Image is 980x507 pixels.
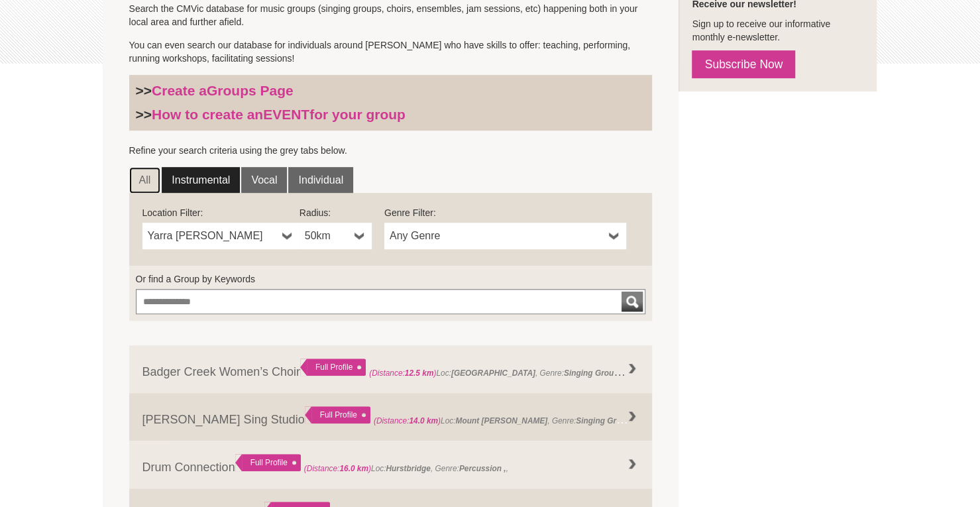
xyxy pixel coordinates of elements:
[136,82,646,99] h3: >>
[299,223,372,249] a: 50km
[136,272,646,286] label: Or find a Group by Keywords
[129,2,653,28] p: Search the CMVic database for music groups (singing groups, choirs, ensembles, jam sessions, etc)...
[129,441,653,488] a: Drum Connection Full Profile (Distance:16.0 km)Loc:Hurstbridge, Genre:Percussion ,,
[152,83,294,98] a: Create aGroups Page
[390,228,604,244] span: Any Genre
[692,50,795,78] a: Subscribe Now
[241,167,287,194] a: Vocal
[405,368,434,378] strong: 12.5 km
[152,107,406,122] a: How to create anEVENTfor your group
[305,228,349,244] span: 50km
[288,167,353,194] a: Individual
[451,368,535,378] strong: [GEOGRAPHIC_DATA]
[369,368,436,378] span: (Distance: )
[148,228,277,244] span: Yarra [PERSON_NAME]
[299,206,372,219] label: Radius:
[692,17,863,44] p: Sign up to receive our informative monthly e-newsletter.
[136,106,646,123] h3: >>
[386,464,430,473] strong: Hurstbridge
[384,223,626,249] a: Any Genre
[305,406,370,423] div: Full Profile
[455,416,547,425] strong: Mount [PERSON_NAME]
[564,365,626,378] strong: Singing Group ,
[129,393,653,441] a: [PERSON_NAME] Sing Studio Full Profile (Distance:14.0 km)Loc:Mount [PERSON_NAME], Genre:Singing G...
[374,416,441,425] span: (Distance: )
[459,464,506,473] strong: Percussion ,
[129,38,653,65] p: You can even search our database for individuals around [PERSON_NAME] who have skills to offer: t...
[207,83,294,98] strong: Groups Page
[142,223,299,249] a: Yarra [PERSON_NAME]
[409,416,438,425] strong: 14.0 km
[162,167,240,194] a: Instrumental
[235,454,301,471] div: Full Profile
[263,107,309,122] strong: EVENT
[300,359,366,376] div: Full Profile
[304,464,508,473] span: Loc: , Genre: ,
[304,464,371,473] span: (Distance: )
[576,413,635,426] strong: Singing Group ,
[384,206,626,219] label: Genre Filter:
[369,365,682,378] span: Loc: , Genre: , Members:
[129,144,653,157] p: Refine your search criteria using the grey tabs below.
[374,413,768,426] span: Loc: , Genre: , Members:
[142,206,299,219] label: Location Filter:
[129,167,161,194] a: All
[339,464,368,473] strong: 16.0 km
[129,345,653,393] a: Badger Creek Women’s Choir Full Profile (Distance:12.5 km)Loc:[GEOGRAPHIC_DATA], Genre:Singing Gr...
